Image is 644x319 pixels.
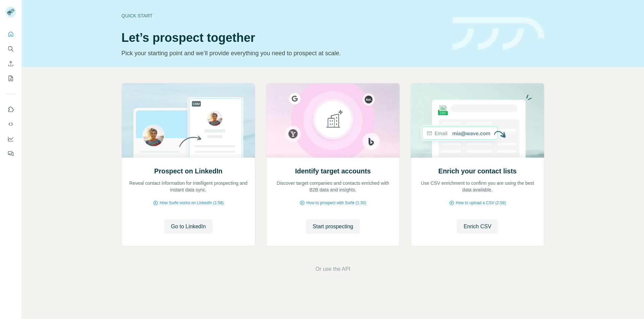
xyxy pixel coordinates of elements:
span: Enrich CSV [464,223,491,231]
h1: Let’s prospect together [121,31,445,45]
button: Use Surfe on LinkedIn [5,103,16,115]
button: My lists [5,72,16,84]
span: How to upload a CSV (2:59) [456,200,506,206]
h2: Identify target accounts [295,166,371,176]
button: Start prospecting [306,219,360,234]
p: Use CSV enrichment to confirm you are using the best data available. [418,180,537,193]
button: Search [5,43,16,55]
button: Feedback [5,148,16,160]
img: Identify target accounts [266,83,400,158]
img: Enrich your contact lists [411,83,544,158]
p: Pick your starting point and we’ll provide everything you need to prospect at scale. [121,49,445,58]
img: Prospect on LinkedIn [121,83,255,158]
button: Enrich CSV [457,219,498,234]
h2: Prospect on LinkedIn [154,166,222,176]
span: Go to LinkedIn [171,223,206,231]
button: Go to LinkedIn [164,219,212,234]
p: Discover target companies and contacts enriched with B2B data and insights. [273,180,393,193]
button: Enrich CSV [5,58,16,70]
button: Use Surfe API [5,118,16,130]
button: Quick start [5,28,16,40]
button: Or use the API [315,265,350,273]
h2: Enrich your contact lists [438,166,517,176]
button: Dashboard [5,133,16,145]
div: Quick start [121,12,445,19]
span: How Surfe works on LinkedIn (1:58) [160,200,224,206]
span: How to prospect with Surfe (1:30) [306,200,366,206]
p: Reveal contact information for intelligent prospecting and instant data sync. [128,180,248,193]
img: banner [453,17,544,50]
span: Start prospecting [313,223,353,231]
